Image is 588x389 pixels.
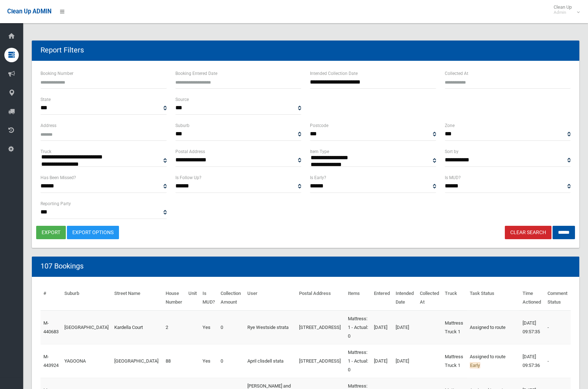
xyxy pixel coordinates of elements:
[371,286,393,310] th: Entered
[545,310,571,344] td: -
[310,69,358,77] label: Intended Collection Date
[550,4,579,15] span: Clean Up
[520,286,544,310] th: Time Actioned
[61,286,111,310] th: Suburb
[163,310,186,344] td: 2
[393,310,417,344] td: [DATE]
[244,286,297,310] th: User
[175,69,217,77] label: Booking Entered Date
[43,320,59,334] a: M-440683
[218,344,244,378] td: 0
[111,310,162,344] td: Kardella Court
[345,286,371,310] th: Items
[345,310,371,344] td: Mattress: 1 - Actual: 0
[200,286,218,310] th: Is MUD?
[296,286,345,310] th: Postal Address
[200,310,218,344] td: Yes
[218,310,244,344] td: 0
[296,344,345,378] td: [STREET_ADDRESS]
[7,8,51,15] span: Clean Up ADMIN
[442,310,467,344] td: Mattress Truck 1
[41,286,61,310] th: #
[393,344,417,378] td: [DATE]
[554,10,572,15] small: Admin
[442,344,467,378] td: Mattress Truck 1
[296,310,345,344] td: [STREET_ADDRESS]
[470,362,480,368] span: Early
[41,148,51,156] label: Truck
[163,344,186,378] td: 88
[520,310,544,344] td: [DATE] 09:57:35
[442,286,467,310] th: Truck
[467,344,520,378] td: Assigned to route
[244,310,297,344] td: Rye Westside strata
[345,344,371,378] td: Mattress: 1 - Actual: 0
[520,344,544,378] td: [DATE] 09:57:36
[111,286,162,310] th: Street Name
[218,286,244,310] th: Collection Amount
[32,43,93,57] header: Report Filters
[200,344,218,378] td: Yes
[545,286,571,310] th: Comment Status
[111,344,162,378] td: [GEOGRAPHIC_DATA]
[41,69,73,77] label: Booking Number
[467,310,520,344] td: Assigned to route
[371,344,393,378] td: [DATE]
[36,226,66,239] button: export
[61,344,111,378] td: YAGOONA
[417,286,442,310] th: Collected At
[67,226,119,239] a: Export Options
[545,344,571,378] td: -
[163,286,186,310] th: House Number
[244,344,297,378] td: April clisdell stata
[393,286,417,310] th: Intended Date
[186,286,200,310] th: Unit
[371,310,393,344] td: [DATE]
[32,259,92,273] header: 107 Bookings
[445,69,468,77] label: Collected At
[61,310,111,344] td: [GEOGRAPHIC_DATA]
[43,354,59,368] a: M-443924
[467,286,520,310] th: Task Status
[41,122,56,130] label: Address
[505,226,551,239] a: Clear Search
[310,148,329,156] label: Item Type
